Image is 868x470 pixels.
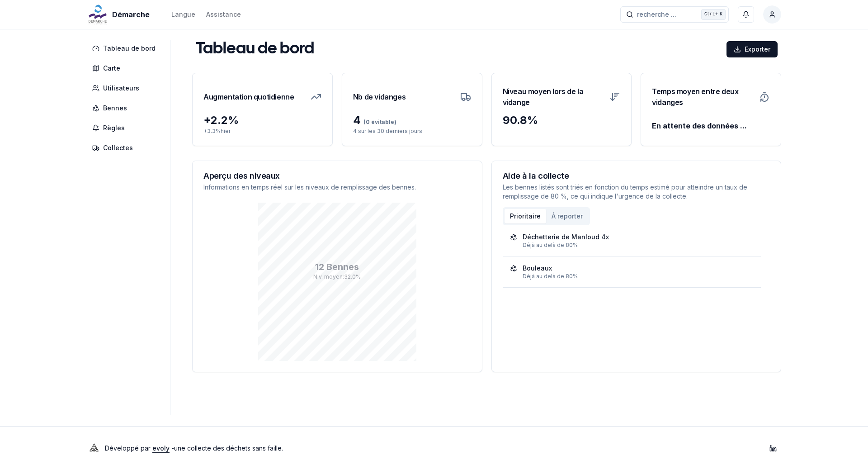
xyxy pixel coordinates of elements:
[523,233,609,242] div: Déchetterie de Manloud 4x
[103,84,139,93] span: Utilisateurs
[203,172,471,180] h3: Aperçu des niveaux
[152,444,170,452] a: evoly
[171,10,195,19] div: Langue
[87,441,101,456] img: Evoly Logo
[203,113,321,128] div: + 2.2 %
[726,41,778,57] button: Exporter
[203,128,321,135] p: + 3.3 % hier
[196,40,314,58] h1: Tableau de bord
[503,113,621,128] div: 90.8 %
[503,172,770,180] h3: Aide à la collecte
[652,113,770,131] div: En attente des données ...
[510,264,754,280] a: BouleauxDéjà au delà de 80%
[523,264,552,273] div: Bouleaux
[353,128,471,135] p: 4 sur les 30 derniers jours
[203,84,294,109] h3: Augmentation quotidienne
[503,84,604,109] h3: Niveau moyen lors de la vidange
[87,140,165,156] a: Collectes
[87,60,165,76] a: Carte
[523,242,754,249] div: Déjà au delà de 80%
[103,123,125,133] span: Règles
[103,104,127,113] span: Bennes
[171,9,195,20] button: Langue
[637,10,676,19] span: recherche ...
[87,4,108,25] img: Démarche Logo
[87,40,165,57] a: Tableau de bord
[523,273,754,280] div: Déjà au delà de 80%
[510,233,754,249] a: Déchetterie de Manloud 4xDéjà au delà de 80%
[206,9,241,20] a: Assistance
[87,120,165,136] a: Règles
[103,64,120,73] span: Carte
[353,113,471,128] div: 4
[87,9,153,20] a: Démarche
[361,119,396,125] span: (0 évitable)
[103,143,133,152] span: Collectes
[503,183,770,201] p: Les bennes listés sont triés en fonction du temps estimé pour atteindre un taux de remplissage de...
[652,84,754,109] h3: Temps moyen entre deux vidanges
[87,100,165,116] a: Bennes
[105,442,283,455] p: Développé par - une collecte des déchets sans faille .
[505,209,546,223] button: Prioritaire
[620,6,729,23] button: recherche ...Ctrl+K
[112,9,150,20] span: Démarche
[203,183,471,192] p: Informations en temps réel sur les niveaux de remplissage des bennes.
[87,80,165,96] a: Utilisateurs
[353,84,406,109] h3: Nb de vidanges
[546,209,588,223] button: À reporter
[103,44,156,53] span: Tableau de bord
